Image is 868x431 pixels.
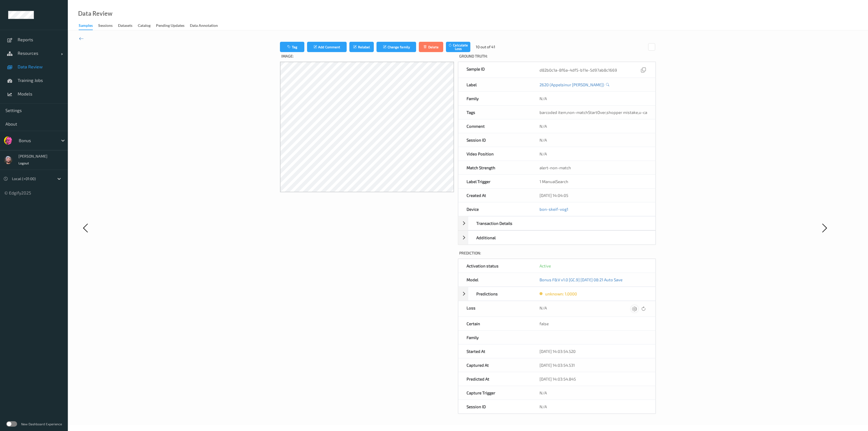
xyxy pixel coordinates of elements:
[458,106,531,119] div: Tags
[458,301,531,317] div: Loss
[531,344,655,358] div: [DATE] 14:03:54.520
[458,62,531,78] div: Sample ID
[458,202,531,216] div: Device
[118,23,132,30] div: Datasets
[531,400,655,413] div: N/A
[280,42,304,52] button: Tag
[607,110,638,115] span: shopper mistake
[531,92,655,105] div: N/A
[458,161,531,174] div: Match Strength
[138,23,151,30] div: Catalog
[540,110,566,115] span: barcoded item
[531,386,655,400] div: N/A
[98,22,118,30] a: Sessions
[78,11,112,16] div: Data Review
[190,22,223,30] a: Data Annotation
[458,400,531,413] div: Session ID
[540,207,568,212] a: bon-skeif-vog1
[458,259,531,273] div: Activation status
[458,147,531,161] div: Video Position
[531,175,655,188] div: 1 ManualSearch
[98,23,113,30] div: Sessions
[540,305,647,312] div: N/A
[531,317,655,330] div: false
[540,263,647,269] div: Active
[567,110,606,115] span: non-matchStartOver
[531,358,655,372] div: [DATE] 14:03:54.531
[118,22,138,30] a: Datasets
[468,287,538,301] div: Predictions
[458,133,531,147] div: Session ID
[280,52,454,62] label: Image:
[446,42,470,52] button: Calculate Loss
[458,386,531,400] div: Capture Trigger
[540,82,604,87] a: 2620 (Appelsinur [PERSON_NAME])
[531,372,655,386] div: [DATE] 14:03:54.845
[468,216,538,230] div: Transaction Details
[156,23,184,30] div: Pending Updates
[349,42,374,52] button: Relabel
[540,110,647,115] span: , , ,
[307,42,347,52] button: Add Comment
[458,216,656,230] div: Transaction Details
[458,119,531,133] div: Comment
[79,22,98,30] a: Samples
[458,175,531,188] div: Label Trigger
[468,231,538,244] div: Additional
[540,66,647,74] div: d82b0c1a-8f6a-4df5-b11e-5d97ab8c1669
[458,317,531,330] div: Certain
[376,42,416,52] button: Change family
[458,358,531,372] div: Captured At
[540,277,623,282] a: Bonus F&V v1.0 [GC.9] [DATE] 08:21 Auto Save
[458,231,656,245] div: Additional
[458,344,531,358] div: Started At
[458,92,531,105] div: Family
[458,52,656,62] label: Ground Truth :
[156,22,190,30] a: Pending Updates
[458,287,656,301] div: Predictionsunknown: 1.0000
[458,372,531,386] div: Predicted At
[79,23,93,30] div: Samples
[458,189,531,202] div: Created At
[458,78,531,91] div: Label
[476,44,495,50] div: 10 out of 41
[190,23,218,30] div: Data Annotation
[531,119,655,133] div: N/A
[531,133,655,147] div: N/A
[458,273,531,286] div: Model
[531,161,655,174] div: alert-non-match
[545,291,577,296] div: unknown: 1.0000
[458,331,531,344] div: Family
[458,249,656,258] label: Prediction:
[639,110,647,115] span: u-ca
[419,42,443,52] button: Delete
[531,189,655,202] div: [DATE] 14:04:05
[531,147,655,161] div: N/A
[138,22,156,30] a: Catalog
